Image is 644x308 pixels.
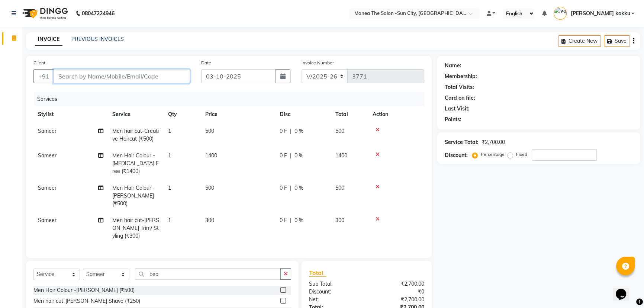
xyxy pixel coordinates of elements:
[112,217,159,239] span: Men hair cut-[PERSON_NAME] Trim/ Styling (₹300)
[367,280,430,288] div: ₹2,700.00
[34,92,430,106] div: Services
[290,127,292,135] span: |
[54,69,190,83] input: Search by Name/Mobile/Email/Code
[558,35,601,47] button: Create New
[445,116,461,123] div: Points:
[445,73,477,80] div: Membership:
[280,152,287,160] span: 0 F
[38,185,57,191] span: Sameer
[290,216,292,224] span: |
[335,152,347,159] span: 1400
[19,3,70,24] img: logo
[35,33,62,46] a: INVOICE
[33,60,45,66] label: Client
[168,152,171,159] span: 1
[280,127,287,135] span: 0 F
[164,106,201,123] th: Qty
[290,152,292,160] span: |
[335,128,344,134] span: 500
[516,151,527,158] label: Fixed
[280,184,287,192] span: 0 F
[33,69,54,83] button: +91
[481,151,505,158] label: Percentage
[303,288,367,296] div: Discount:
[205,185,214,191] span: 500
[335,185,344,191] span: 500
[201,106,275,123] th: Price
[294,216,303,224] span: 0 %
[302,60,334,66] label: Invoice Number
[38,128,57,134] span: Sameer
[303,280,367,288] div: Sub Total:
[368,106,424,123] th: Action
[367,288,430,296] div: ₹0
[135,268,281,280] input: Search or Scan
[570,10,630,17] span: [PERSON_NAME] kokku
[108,106,164,123] th: Service
[445,105,470,113] div: Last Visit:
[201,60,211,66] label: Date
[335,217,344,224] span: 300
[168,217,171,224] span: 1
[112,128,159,142] span: Men hair cut-Creative Haircut (₹500)
[445,94,475,102] div: Card on file:
[303,296,367,304] div: Net:
[33,106,108,123] th: Stylist
[554,7,567,20] img: vamsi kokku
[445,62,461,70] div: Name:
[275,106,331,123] th: Disc
[604,35,630,47] button: Save
[482,138,505,146] div: ₹2,700.00
[205,217,214,224] span: 300
[294,127,303,135] span: 0 %
[294,184,303,192] span: 0 %
[168,128,171,134] span: 1
[112,152,159,174] span: Men Hair Colour -[MEDICAL_DATA] Free (₹1400)
[445,151,468,159] div: Discount:
[205,152,217,159] span: 1400
[38,217,57,224] span: Sameer
[280,216,287,224] span: 0 F
[33,297,140,305] div: Men hair cut-[PERSON_NAME] Shave (₹250)
[613,278,637,301] iframe: chat widget
[38,152,57,159] span: Sameer
[71,36,124,42] a: PREVIOUS INVOICES
[331,106,368,123] th: Total
[367,296,430,304] div: ₹2,700.00
[290,184,292,192] span: |
[82,3,115,24] b: 08047224946
[294,152,303,160] span: 0 %
[112,185,155,207] span: Men Hair Colour -[PERSON_NAME] (₹500)
[33,286,135,294] div: Men Hair Colour -[PERSON_NAME] (₹500)
[205,128,214,134] span: 500
[445,83,474,91] div: Total Visits:
[445,138,479,146] div: Service Total:
[309,269,326,277] span: Total
[168,185,171,191] span: 1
